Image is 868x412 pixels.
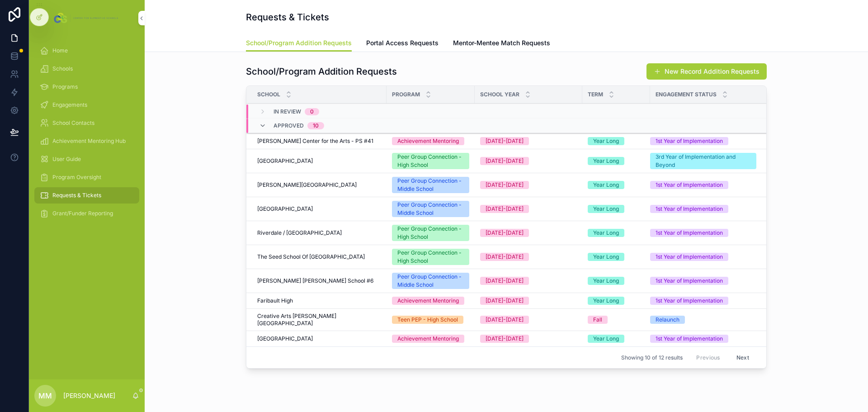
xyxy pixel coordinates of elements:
[650,297,756,305] a: 1st Year of Implementation
[486,277,524,285] div: [DATE]-[DATE]
[366,38,439,47] span: Portal Access Requests
[593,277,619,285] div: Year Long
[52,210,113,217] span: Grant/Funder Reporting
[246,65,397,78] h1: School/Program Addition Requests
[257,229,342,237] span: Riverdale / [GEOGRAPHIC_DATA]
[593,335,619,343] div: Year Long
[34,187,139,204] a: Requests & Tickets
[588,316,645,324] a: Fall
[52,174,101,181] span: Program Oversight
[593,316,602,324] div: Fall
[257,137,373,145] span: [PERSON_NAME] Center for the Arts - PS #41
[392,249,469,265] a: Peer Group Connection - High School
[486,181,524,189] div: [DATE]-[DATE]
[52,11,121,25] img: App logo
[588,137,645,145] a: Year Long
[257,91,280,98] span: School
[257,157,313,165] span: [GEOGRAPHIC_DATA]
[593,297,619,305] div: Year Long
[392,201,469,217] a: Peer Group Connection - Middle School
[588,205,645,213] a: Year Long
[257,205,381,213] a: [GEOGRAPHIC_DATA]
[52,192,101,199] span: Requests & Tickets
[453,35,550,53] a: Mentor-Mentee Match Requests
[480,91,519,98] span: School Year
[480,205,577,213] a: [DATE]-[DATE]
[486,335,524,343] div: [DATE]-[DATE]
[392,91,420,98] span: Program
[246,35,352,52] a: School/Program Addition Requests
[656,316,679,324] div: Relaunch
[52,101,87,109] span: Engagements
[34,61,139,77] a: Schools
[34,205,139,222] a: Grant/Funder Reporting
[38,390,52,401] span: MM
[480,229,577,237] a: [DATE]-[DATE]
[588,253,645,261] a: Year Long
[257,335,313,342] span: [GEOGRAPHIC_DATA]
[588,91,603,98] span: Term
[397,297,459,305] div: Achievement Mentoring
[593,229,619,237] div: Year Long
[34,97,139,113] a: Engagements
[34,79,139,95] a: Programs
[486,316,524,324] div: [DATE]-[DATE]
[480,157,577,165] a: [DATE]-[DATE]
[650,277,756,285] a: 1st Year of Implementation
[397,201,464,217] div: Peer Group Connection - Middle School
[650,253,756,261] a: 1st Year of Implementation
[257,205,313,213] span: [GEOGRAPHIC_DATA]
[34,115,139,131] a: School Contacts
[257,181,381,189] a: [PERSON_NAME][GEOGRAPHIC_DATA]
[453,38,550,47] span: Mentor-Mentee Match Requests
[646,63,767,80] button: New Record Addition Requests
[650,181,756,189] a: 1st Year of Implementation
[392,137,469,145] a: Achievement Mentoring
[52,156,81,163] span: User Guide
[52,119,94,127] span: School Contacts
[397,273,464,289] div: Peer Group Connection - Middle School
[593,181,619,189] div: Year Long
[588,181,645,189] a: Year Long
[650,205,756,213] a: 1st Year of Implementation
[34,169,139,185] a: Program Oversight
[588,297,645,305] a: Year Long
[588,335,645,343] a: Year Long
[313,122,319,129] div: 10
[656,253,723,261] div: 1st Year of Implementation
[480,297,577,305] a: [DATE]-[DATE]
[274,108,301,115] span: In Review
[656,229,723,237] div: 1st Year of Implementation
[52,137,126,145] span: Achievement Mentoring Hub
[593,253,619,261] div: Year Long
[34,151,139,167] a: User Guide
[480,335,577,343] a: [DATE]-[DATE]
[730,350,755,365] button: Next
[257,313,381,327] span: Creative Arts [PERSON_NAME][GEOGRAPHIC_DATA]
[480,181,577,189] a: [DATE]-[DATE]
[392,177,469,193] a: Peer Group Connection - Middle School
[310,108,314,115] div: 0
[593,205,619,213] div: Year Long
[366,35,439,53] a: Portal Access Requests
[588,157,645,165] a: Year Long
[257,137,381,145] a: [PERSON_NAME] Center for the Arts - PS #41
[392,225,469,241] a: Peer Group Connection - High School
[486,297,524,305] div: [DATE]-[DATE]
[656,137,723,145] div: 1st Year of Implementation
[480,277,577,285] a: [DATE]-[DATE]
[397,137,459,145] div: Achievement Mentoring
[650,153,756,169] a: 3rd Year of Implementation and Beyond
[257,297,293,304] span: Faribault High
[397,249,464,265] div: Peer Group Connection - High School
[593,137,619,145] div: Year Long
[588,229,645,237] a: Year Long
[656,181,723,189] div: 1st Year of Implementation
[274,122,304,129] span: Approved
[650,335,756,343] a: 1st Year of Implementation
[486,137,524,145] div: [DATE]-[DATE]
[392,273,469,289] a: Peer Group Connection - Middle School
[257,277,381,284] a: [PERSON_NAME] [PERSON_NAME] School #6
[480,253,577,261] a: [DATE]-[DATE]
